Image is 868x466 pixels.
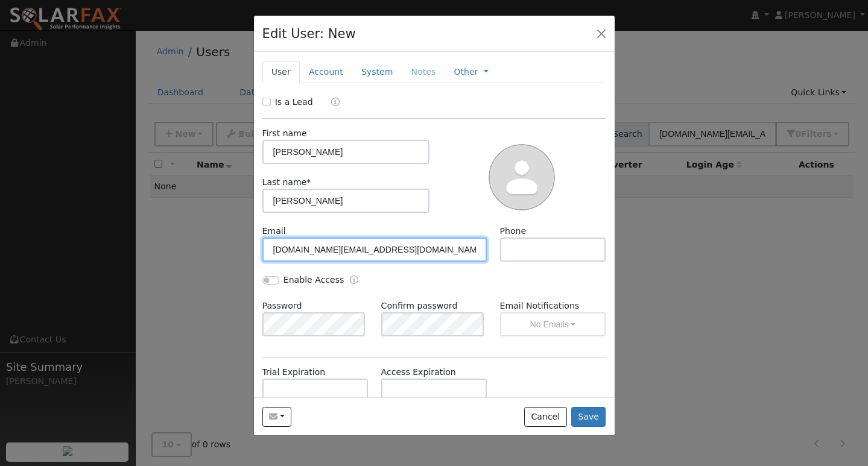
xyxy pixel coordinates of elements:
input: Is a Lead [262,98,271,106]
button: Save [571,407,606,427]
a: Other [454,66,478,78]
label: Last name [262,176,311,189]
a: User [262,61,300,83]
button: Cancel [524,407,567,427]
a: Lead [322,96,340,110]
label: Confirm password [381,300,458,312]
label: Trial Expiration [262,366,326,379]
span: Required [306,177,311,187]
a: Account [300,61,352,83]
label: Access Expiration [381,366,456,379]
a: System [352,61,402,83]
label: Is a Lead [275,96,313,109]
h4: Edit User: New [262,24,356,43]
label: Email [262,225,286,238]
label: Enable Access [284,274,344,286]
label: Email Notifications [500,300,606,312]
label: Phone [500,225,527,238]
label: First name [262,127,307,140]
a: Enable Access [350,274,358,288]
label: Password [262,300,302,312]
button: lvilek.ag@gmail.com [262,407,292,427]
